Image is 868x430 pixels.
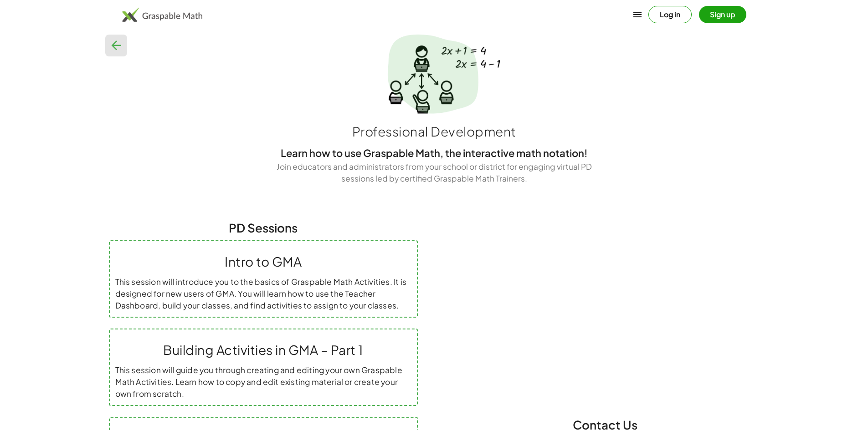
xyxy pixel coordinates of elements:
p: Join educators and administrators from your school or district for engaging virtual PD sessions l... [275,161,594,184]
h1: Intro to GMA [115,252,411,271]
button: Log in [648,6,692,23]
button: Sign up [699,6,746,23]
h1: Building Activities in GMA – Part 1 [115,340,411,359]
p: This session will guide you through creating and editing your own Graspable Math Activities. Lear... [115,364,411,400]
p: This session will introduce you to the basics of Graspable Math Activities. It is designed for ne... [115,276,411,311]
p: Learn how to use Graspable Math, the interactive math notation! [98,146,770,161]
h1: Professional Development [98,122,770,141]
img: Spotlight [387,34,478,114]
h2: PD Sessions [98,219,429,237]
